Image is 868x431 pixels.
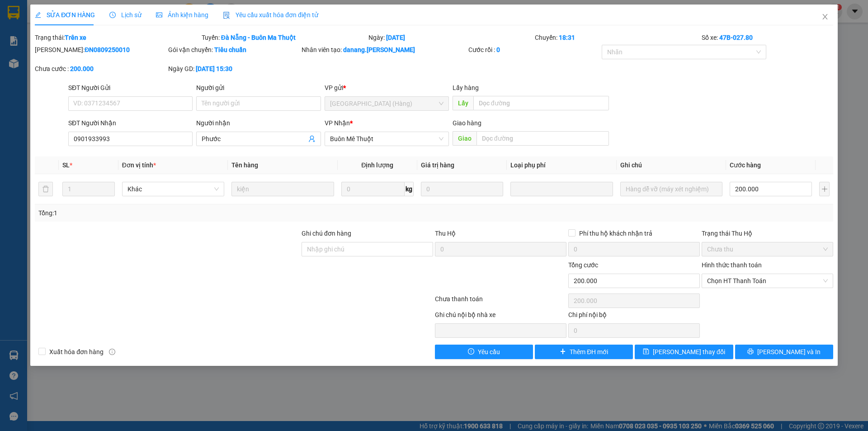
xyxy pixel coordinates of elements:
[435,345,533,359] button: exclamation-circleYêu cầu
[330,97,443,110] span: Đà Nẵng (Hàng)
[302,45,467,55] div: Nhân viên tạo:
[35,45,166,55] div: [PERSON_NAME]:
[168,45,300,55] div: Gói vận chuyển:
[719,34,753,41] b: 47B-027.80
[223,12,230,19] img: icon
[343,46,415,53] b: danang.[PERSON_NAME]
[453,84,479,91] span: Lấy hàng
[68,83,193,93] div: SĐT Người Gửi
[156,12,162,18] span: picture
[214,46,246,53] b: Tiêu chuẩn
[707,274,828,288] span: Chọn HT Thanh Toán
[127,182,219,196] span: Khác
[568,261,598,269] span: Tổng cước
[168,64,300,74] div: Ngày GD:
[730,161,761,169] span: Cước hàng
[559,34,575,41] b: 18:31
[507,156,616,174] th: Loại phụ phí
[702,228,833,238] div: Trạng thái Thu Hộ
[757,347,821,357] span: [PERSON_NAME] và In
[453,131,476,146] span: Giao
[122,161,156,169] span: Đơn vị tính
[386,34,405,41] b: [DATE]
[568,310,700,323] div: Chi phí nội bộ
[653,347,725,357] span: [PERSON_NAME] thay đổi
[196,83,321,93] div: Người gửi
[702,261,762,269] label: Hình thức thanh toán
[812,5,838,30] button: Close
[421,161,454,169] span: Giá trị hàng
[468,348,474,355] span: exclamation-circle
[302,242,433,256] input: Ghi chú đơn hàng
[421,182,503,196] input: 0
[109,349,115,355] span: info-circle
[325,83,449,93] div: VP gửi
[201,33,368,43] div: Tuyến:
[560,348,566,355] span: plus
[576,228,656,238] span: Phí thu hộ khách nhận trả
[476,131,609,146] input: Dọc đường
[35,64,166,74] div: Chưa cước :
[302,230,351,237] label: Ghi chú đơn hàng
[368,33,534,43] div: Ngày:
[435,230,456,237] span: Thu Hộ
[821,13,829,20] span: close
[819,182,829,196] button: plus
[35,11,95,19] span: SỬA ĐƠN HÀNG
[62,161,70,169] span: SL
[221,34,296,41] b: Đà Nẵng - Buôn Ma Thuột
[434,294,567,310] div: Chưa thanh toán
[46,347,107,357] span: Xuất hóa đơn hàng
[570,347,608,357] span: Thêm ĐH mới
[496,46,500,53] b: 0
[534,33,701,43] div: Chuyến:
[231,182,334,196] input: VD: Bàn, Ghế
[635,345,733,359] button: save[PERSON_NAME] thay đổi
[109,11,142,19] span: Lịch sử
[325,119,350,127] span: VP Nhận
[435,310,566,323] div: Ghi chú nội bộ nhà xe
[735,345,833,359] button: printer[PERSON_NAME] và In
[231,161,258,169] span: Tên hàng
[707,242,828,256] span: Chưa thu
[620,182,722,196] input: Ghi Chú
[468,45,600,55] div: Cước rồi :
[109,12,116,18] span: clock-circle
[156,11,208,19] span: Ảnh kiện hàng
[38,182,53,196] button: delete
[617,156,726,174] th: Ghi chú
[747,348,754,355] span: printer
[473,96,609,110] input: Dọc đường
[34,33,201,43] div: Trạng thái:
[70,65,94,72] b: 200.000
[196,118,321,128] div: Người nhận
[65,34,86,41] b: Trên xe
[223,11,318,19] span: Yêu cầu xuất hóa đơn điện tử
[478,347,500,357] span: Yêu cầu
[643,348,649,355] span: save
[330,132,443,146] span: Buôn Mê Thuột
[535,345,633,359] button: plusThêm ĐH mới
[405,182,414,196] span: kg
[38,208,335,218] div: Tổng: 1
[701,33,834,43] div: Số xe:
[85,46,130,53] b: ĐN0809250010
[361,161,393,169] span: Định lượng
[35,12,41,18] span: edit
[453,96,473,110] span: Lấy
[308,135,316,142] span: user-add
[196,65,232,72] b: [DATE] 15:30
[68,118,193,128] div: SĐT Người Nhận
[453,119,481,127] span: Giao hàng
